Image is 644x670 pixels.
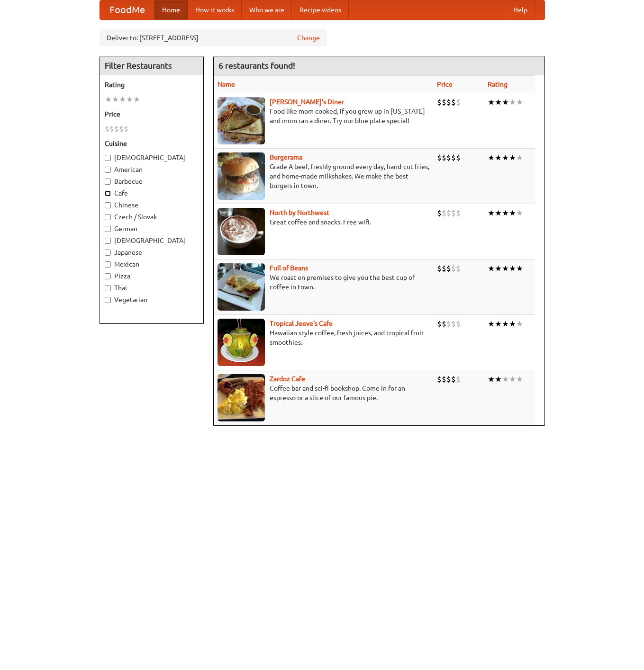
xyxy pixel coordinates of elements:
[105,236,199,245] label: [DEMOGRAPHIC_DATA]
[270,153,302,161] a: Burgerama
[442,263,446,274] li: $
[218,374,265,421] img: zardoz.jpg
[119,124,124,134] li: $
[488,208,495,218] li: ★
[218,208,265,255] img: north.jpg
[105,153,199,162] label: [DEMOGRAPHIC_DATA]
[105,165,199,174] label: American
[218,107,429,125] p: Food like mom cooked, if you grew up in [US_STATE] and mom ran a diner. Try our blue plate special!
[495,374,502,384] li: ★
[446,152,451,163] li: $
[502,319,509,329] li: ★
[456,152,461,163] li: $
[105,214,111,220] input: Czech / Slovak
[451,319,456,329] li: $
[437,319,442,329] li: $
[154,0,188,19] a: Home
[105,167,111,173] input: American
[509,97,516,107] li: ★
[516,208,523,218] li: ★
[105,261,111,268] input: Mexican
[105,190,111,197] input: Cafe
[446,374,451,384] li: $
[100,56,203,75] h4: Filter Restaurants
[114,124,119,134] li: $
[456,263,461,274] li: $
[495,152,502,163] li: ★
[456,97,461,107] li: $
[506,0,535,19] a: Help
[437,374,442,384] li: $
[488,263,495,274] li: ★
[218,97,265,144] img: sallys.jpg
[437,152,442,163] li: $
[218,328,429,347] p: Hawaiian style coffee, fresh juices, and tropical fruit smoothies.
[105,248,199,257] label: Japanese
[451,208,456,218] li: $
[100,0,154,19] a: FoodMe
[446,97,451,107] li: $
[502,97,509,107] li: ★
[456,374,461,384] li: $
[105,295,199,304] label: Vegetarian
[105,250,111,256] input: Japanese
[100,29,327,46] div: Deliver to: [STREET_ADDRESS]
[270,98,344,106] a: [PERSON_NAME]'s Diner
[442,208,446,218] li: $
[451,374,456,384] li: $
[105,188,199,198] label: Cafe
[509,208,516,218] li: ★
[105,283,199,293] label: Thai
[133,94,140,105] li: ★
[442,97,446,107] li: $
[270,320,333,327] b: Tropical Jeeve's Cafe
[105,94,112,105] li: ★
[509,263,516,274] li: ★
[516,374,523,384] li: ★
[119,94,126,105] li: ★
[105,259,199,269] label: Mexican
[495,263,502,274] li: ★
[509,374,516,384] li: ★
[105,297,111,303] input: Vegetarian
[488,319,495,329] li: ★
[270,209,329,216] b: North by Northwest
[502,208,509,218] li: ★
[124,124,128,134] li: $
[218,162,429,190] p: Grade A beef, freshly ground every day, hand-cut fries, and home-made milkshakes. We make the bes...
[105,139,199,148] h5: Cuisine
[105,109,199,119] h5: Price
[488,97,495,107] li: ★
[112,94,119,105] li: ★
[188,0,242,19] a: How it works
[105,285,111,291] input: Thai
[442,152,446,163] li: $
[502,152,509,163] li: ★
[456,208,461,218] li: $
[270,264,308,272] a: Full of Beans
[488,80,508,88] a: Rating
[105,202,111,208] input: Chinese
[218,80,235,88] a: Name
[105,80,199,89] h5: Rating
[218,61,295,70] ng-pluralize: 6 restaurants found!
[105,226,111,232] input: German
[437,208,442,218] li: $
[451,263,456,274] li: $
[437,80,453,88] a: Price
[516,263,523,274] li: ★
[488,152,495,163] li: ★
[451,152,456,163] li: $
[242,0,292,19] a: Who we are
[516,97,523,107] li: ★
[502,374,509,384] li: ★
[126,94,133,105] li: ★
[109,124,114,134] li: $
[442,319,446,329] li: $
[509,152,516,163] li: ★
[451,97,456,107] li: $
[446,208,451,218] li: $
[105,124,109,134] li: $
[297,33,320,43] a: Change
